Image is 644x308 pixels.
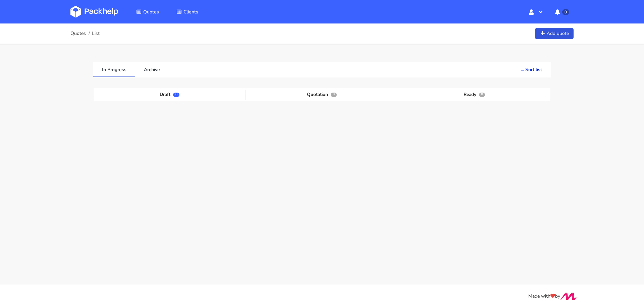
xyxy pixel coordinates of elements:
[62,293,582,300] div: Made with by
[479,93,485,97] span: 0
[562,9,569,15] span: 0
[246,90,398,100] div: Quotation
[94,90,246,100] div: Draft
[331,93,337,97] span: 0
[143,9,159,15] span: Quotes
[70,31,86,36] a: Quotes
[93,62,135,76] a: In Progress
[70,6,118,18] img: Dashboard
[168,6,206,18] a: Clients
[398,90,550,100] div: Ready
[512,62,551,76] button: ... Sort list
[183,9,198,15] span: Clients
[560,293,578,300] img: Move Closer
[128,6,167,18] a: Quotes
[135,62,169,76] a: Archive
[535,28,574,40] a: Add quote
[550,6,574,18] button: 0
[70,27,100,40] nav: breadcrumb
[173,93,179,97] span: 0
[92,31,100,36] span: List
